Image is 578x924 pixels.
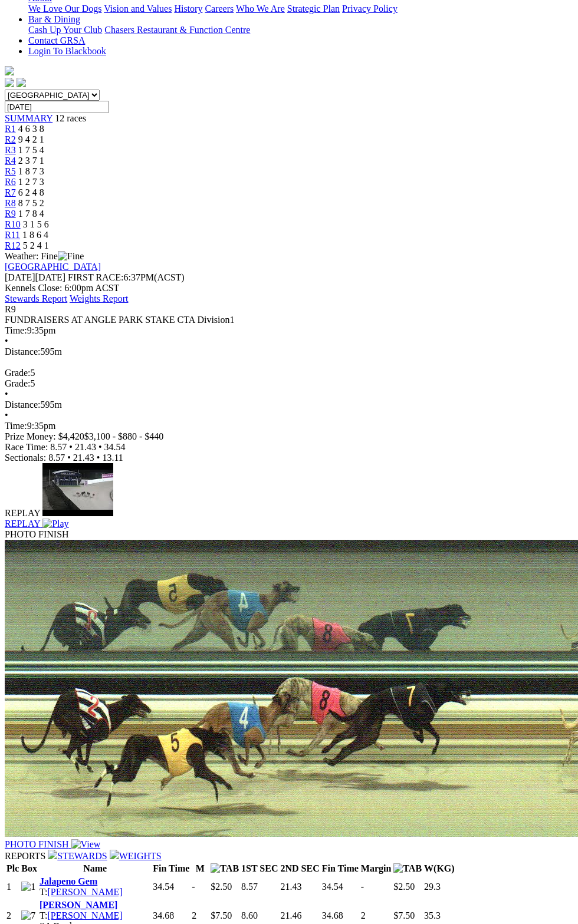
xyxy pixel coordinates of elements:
[5,851,45,861] span: REPORTS
[5,101,109,113] input: Select date
[5,66,14,75] img: logo-grsa-white.png
[280,863,320,874] th: 2ND SEC
[5,346,573,357] div: 595m
[280,882,301,892] span: 21.43
[192,882,195,892] text: -
[18,156,44,166] span: 2 3 7 1
[21,910,35,921] img: 7
[104,442,126,452] span: 34.54
[153,910,174,920] span: 34.68
[48,850,57,859] img: file-red.svg
[5,177,16,187] a: R6
[5,156,16,166] span: R4
[5,519,40,529] span: REPLAY
[393,863,422,874] img: TAB
[28,14,80,24] a: Bar & Dining
[5,251,84,261] span: Weather: Fine
[6,863,19,874] th: Plc
[48,453,65,463] span: 8.57
[18,166,44,176] span: 1 8 7 3
[21,863,38,874] th: Box
[5,442,48,452] span: Race Time:
[67,453,71,463] span: •
[361,882,364,892] text: -
[47,910,122,920] a: [PERSON_NAME]
[241,863,278,874] th: 1ST SEC
[28,35,85,45] a: Contact GRSA
[5,219,21,229] a: R10
[68,272,123,282] span: FIRST RACE:
[17,78,26,87] img: twitter.svg
[23,219,49,229] span: 3 1 5 6
[360,863,392,874] th: Margin
[287,4,340,14] a: Strategic Plan
[5,272,65,282] span: [DATE]
[5,187,16,197] a: R7
[423,863,455,874] th: W(KG)
[5,336,8,346] span: •
[50,442,67,452] span: 8.57
[75,442,96,452] span: 21.43
[73,453,94,463] span: 21.43
[280,910,301,920] span: 21.46
[5,431,573,442] div: Prize Money: $4,420
[5,230,20,240] a: R11
[18,177,44,187] span: 1 2 7 3
[5,839,69,849] span: PHOTO FINISH
[42,519,68,529] img: Play
[5,400,40,410] span: Distance:
[211,910,232,920] span: $7.50
[5,508,40,518] span: REPLAY
[322,882,343,892] span: 34.54
[6,876,19,898] td: 1
[110,850,119,859] img: file-red.svg
[40,910,150,921] div: T:
[5,145,16,155] a: R3
[110,851,162,861] a: WEIGHTS
[5,325,573,336] div: 9:35pm
[5,368,573,378] div: 5
[5,293,67,303] a: Stewards Report
[5,198,16,208] a: R8
[211,882,232,892] span: $2.50
[47,887,122,897] a: [PERSON_NAME]
[5,78,14,87] img: facebook.svg
[5,389,8,399] span: •
[5,240,21,250] a: R12
[152,863,190,874] th: Fin Time
[424,910,441,920] span: 35.3
[70,293,129,303] a: Weights Report
[5,113,52,123] span: SUMMARY
[192,910,196,920] text: 2
[21,882,35,892] img: 1
[5,378,31,388] span: Grade:
[5,315,573,325] div: FUNDRAISERS AT ANGLE PARK STAKE CTA Division1
[40,887,150,897] div: T:
[393,882,415,892] span: $2.50
[97,453,100,463] span: •
[28,25,102,35] a: Cash Up Your Club
[48,851,107,861] a: STEWARDS
[104,25,250,35] a: Chasers Restaurant & Function Centre
[40,876,97,886] a: Jalapeno Gem
[71,839,101,850] img: View
[18,198,44,208] span: 8 7 5 2
[236,4,285,14] a: Who We Are
[361,910,366,920] text: 2
[5,453,46,463] span: Sectionals:
[5,368,31,378] span: Grade:
[5,529,69,539] span: PHOTO FINISH
[5,378,573,389] div: 5
[5,209,16,219] span: R9
[42,463,113,516] img: default.jpg
[102,453,123,463] span: 13.11
[84,431,164,441] span: $3,100 - $880 - $440
[22,230,48,240] span: 1 8 6 4
[153,882,174,892] span: 34.54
